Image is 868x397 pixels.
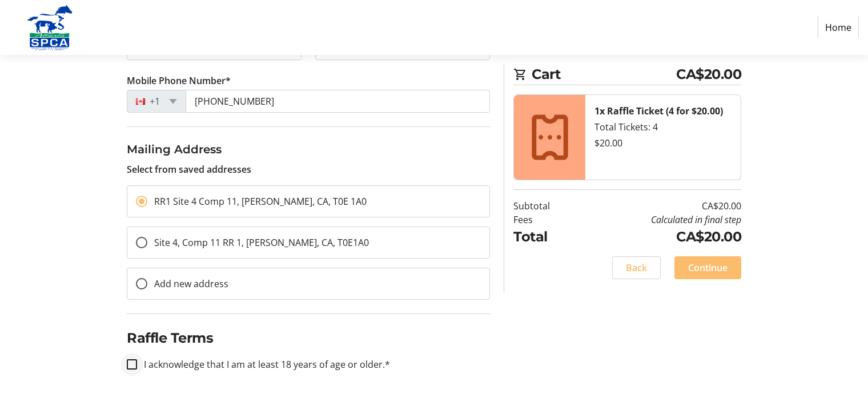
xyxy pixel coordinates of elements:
span: CA$20.00 [676,64,741,85]
td: Calculated in final step [579,213,741,227]
div: Select from saved addresses [127,141,490,176]
label: I acknowledge that I am at least 18 years of age or older.* [137,358,390,371]
td: CA$20.00 [579,199,741,213]
td: Fees [513,213,579,227]
strong: 1x Raffle Ticket (4 for $20.00) [594,105,723,117]
a: Home [818,17,859,38]
span: Continue [688,261,728,275]
button: Continue [674,256,741,279]
span: Cart [532,64,676,85]
div: Total Tickets: 4 [594,120,732,134]
span: Back [626,261,647,275]
input: (506) 234-5678 [186,90,490,113]
label: Add new address [147,277,228,291]
span: Site 4, Comp 11 RR 1, [PERSON_NAME], CA, T0E1A0 [154,236,369,249]
label: Mobile Phone Number* [127,74,231,88]
span: RR1 Site 4 Comp 11, [PERSON_NAME], CA, T0E 1A0 [154,195,367,208]
h3: Mailing Address [127,141,490,158]
div: $20.00 [594,136,732,150]
td: Total [513,227,579,247]
td: CA$20.00 [579,227,741,247]
td: Subtotal [513,199,579,213]
button: Back [612,256,661,279]
h2: Raffle Terms [127,328,490,348]
img: Alberta SPCA's Logo [9,5,90,50]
